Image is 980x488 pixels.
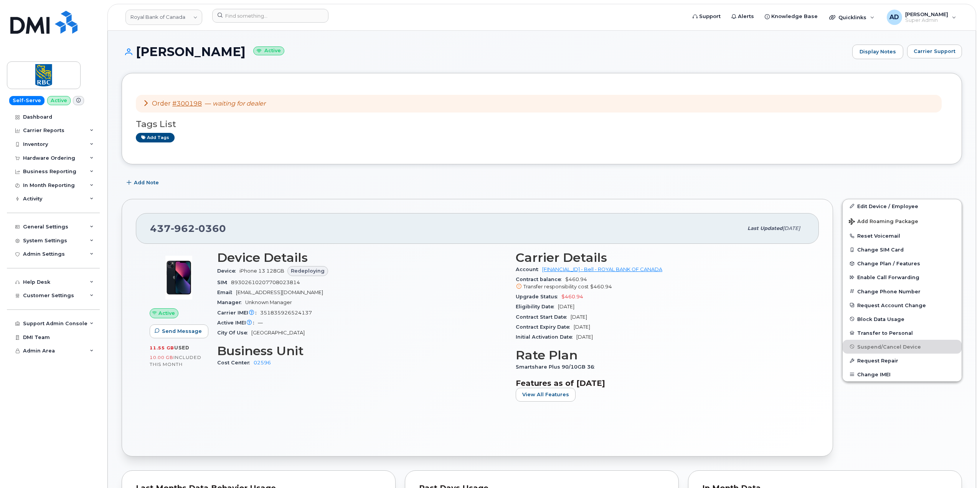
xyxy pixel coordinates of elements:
span: [DATE] [574,324,590,330]
em: waiting for dealer [213,100,266,107]
span: 0360 [195,223,226,234]
span: Last updated [747,225,783,231]
span: Active IMEI [217,320,258,326]
span: 89302610207708023814 [231,280,300,285]
span: SIM [217,280,231,285]
a: Display Notes [852,45,903,59]
span: Email [217,289,236,295]
button: Change Plan / Features [843,256,962,270]
span: Contract balance [516,276,565,282]
span: iPhone 13 128GB [239,268,284,274]
span: Upgrade Status [516,294,561,299]
span: Contract Expiry Date [516,324,574,330]
img: image20231002-3703462-1ig824h.jpeg [156,255,202,301]
h3: Business Unit [217,344,506,358]
button: Send Message [150,324,208,338]
span: 962 [171,223,195,234]
span: Unknown Manager [245,299,292,305]
span: Send Message [162,328,202,335]
span: Initial Activation Date [516,334,576,340]
span: [GEOGRAPHIC_DATA] [251,330,305,336]
span: Redeploying [291,267,325,275]
h3: Carrier Details [516,251,805,265]
small: Active [253,46,284,55]
span: 437 [150,223,226,234]
h3: Tags List [136,119,948,129]
h3: Device Details [217,251,506,265]
a: Edit Device / Employee [843,199,962,213]
span: Active [158,309,175,317]
span: Smartshare Plus 90/10GB 36 [516,364,598,370]
button: Suspend/Cancel Device [843,340,962,354]
span: 351835926524137 [260,310,312,316]
span: Change Plan / Features [857,261,920,266]
button: Change IMEI [843,367,962,381]
span: Suspend/Cancel Device [857,344,921,349]
span: [EMAIL_ADDRESS][DOMAIN_NAME] [236,289,323,295]
span: $460.94 [561,294,583,299]
button: Carrier Support [907,45,962,58]
span: Carrier Support [914,48,955,55]
span: used [174,345,190,351]
button: Change SIM Card [843,243,962,256]
span: View All Features [522,391,569,398]
a: 02596 [254,360,271,366]
button: View All Features [516,388,576,402]
span: — [258,320,263,326]
span: Account [516,266,542,272]
span: Add Roaming Package [849,218,918,226]
span: 10.00 GB [150,355,173,360]
button: Request Account Change [843,298,962,312]
span: Add Note [134,179,159,186]
button: Add Roaming Package [843,213,962,229]
span: Device [217,268,239,274]
span: included this month [150,354,201,367]
span: [DATE] [783,225,800,231]
span: [DATE] [571,314,587,320]
button: Reset Voicemail [843,229,962,243]
span: Cost Center [217,360,254,366]
span: 11.55 GB [150,345,174,351]
span: Transfer responsibility cost [523,284,589,289]
a: Add tags [136,133,175,142]
button: Transfer to Personal [843,326,962,340]
span: [DATE] [576,334,593,340]
button: Block Data Usage [843,312,962,326]
button: Request Repair [843,354,962,367]
span: Carrier IMEI [217,310,260,316]
button: Enable Call Forwarding [843,270,962,284]
h3: Rate Plan [516,348,805,362]
span: Order [152,100,171,107]
h3: Features as of [DATE] [516,379,805,388]
span: [DATE] [558,304,574,309]
span: City Of Use [217,330,251,336]
span: $460.94 [590,284,612,289]
a: [FINANCIAL_ID] - Bell - ROYAL BANK OF CANADA [542,266,662,272]
a: #300198 [172,100,202,107]
span: — [205,100,266,107]
button: Change Phone Number [843,285,962,298]
span: Eligibility Date [516,304,558,309]
span: Manager [217,299,245,305]
span: Enable Call Forwarding [857,275,919,280]
span: Contract Start Date [516,314,571,320]
span: $460.94 [516,276,805,290]
button: Add Note [122,176,165,190]
h1: [PERSON_NAME] [122,45,848,58]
